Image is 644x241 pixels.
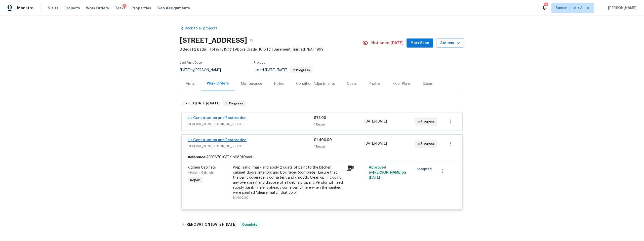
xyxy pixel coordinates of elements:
span: Approved by [PERSON_NAME] on [369,166,406,179]
div: Condition Adjustments [296,81,335,86]
span: Projects [64,6,80,11]
button: Actions [436,38,464,48]
div: Notes [274,81,284,86]
span: [DATE] [265,68,275,72]
span: Geo Assignments [157,6,190,11]
span: $1,400.00 [314,138,332,142]
span: Kitchen Cabinets [188,166,216,169]
span: - [195,101,220,105]
span: Tasks [115,6,126,10]
span: In Progress [418,141,437,146]
div: Maintenance [241,81,262,86]
span: - [265,68,287,72]
span: [DATE] [180,68,190,72]
a: J's Construction and Restoration [188,138,247,142]
span: - [365,141,387,146]
div: AF0F670JGFEX-b989f0aad [182,153,462,162]
div: 1 [123,4,127,9]
a: Back to all projects [180,26,228,31]
span: Sacramento + 3 [556,6,582,11]
span: [DATE] [224,223,236,226]
span: GENERAL_CONTRACTOR, OD_SELECT [188,122,314,127]
span: Complete [240,222,259,227]
span: Kitchen - Cabinets [188,171,214,174]
span: [DATE] [211,223,223,226]
h6: LISTED [181,100,220,106]
span: Repair [188,178,202,183]
span: [DATE] [376,120,387,123]
h6: RENOVATION [187,222,236,228]
div: Visits [186,81,195,86]
a: J's Construction and Restoration [188,116,247,120]
div: Prep, sand, mask and apply 2 coats of paint to the kitchen cabinet doors, interiors and box faces... [233,165,343,195]
span: Last Visit Date [180,61,202,64]
span: [PERSON_NAME] [606,6,636,11]
span: [DATE] [369,176,380,179]
span: [DATE] [365,120,375,123]
span: - [211,223,236,226]
span: In Progress [291,69,312,72]
span: Mark Seen [411,40,429,46]
span: [DATE] [376,142,387,145]
span: Accepted [417,167,434,172]
div: Work Orders [207,81,229,86]
button: Copy Address [247,36,256,45]
span: [DATE] [195,101,207,105]
span: [DATE] [365,142,375,145]
button: Mark Seen [407,38,433,48]
div: RENOVATION [DATE]-[DATE]Complete [180,219,464,231]
span: Not seen [DATE] [371,41,404,46]
b: Reference: [188,155,206,160]
h2: [STREET_ADDRESS] [180,38,247,43]
div: by [PERSON_NAME] [180,67,227,73]
span: Properties [132,6,151,11]
div: 2 [544,3,548,8]
div: Floor Plans [393,81,411,86]
span: GENERAL_CONTRACTOR, OD_SELECT [188,144,314,149]
span: Listed [254,68,312,72]
span: Project [254,61,265,64]
span: Work Orders [86,6,109,11]
div: Costs [347,81,357,86]
span: [DATE] [208,101,220,105]
div: 1 Repair [314,122,365,127]
div: Photos [369,81,381,86]
div: 1 Repair [314,144,365,149]
div: 5 [346,165,366,171]
span: $1,400.00 [233,196,248,199]
span: 3 Beds | 2 Baths | Total: 1615 ft² | Above Grade: 1615 ft² | Basement Finished: N/A | 1999 [180,47,362,52]
span: Visits [48,6,58,11]
div: LISTED [DATE]-[DATE]In Progress [180,95,464,111]
span: In Progress [224,101,245,106]
span: Actions [440,40,460,46]
div: Cases [423,81,433,86]
span: $75.00 [314,116,326,120]
span: [DATE] [277,68,287,72]
span: Maestro [17,6,34,11]
span: In Progress [418,119,437,124]
span: - [365,119,387,124]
